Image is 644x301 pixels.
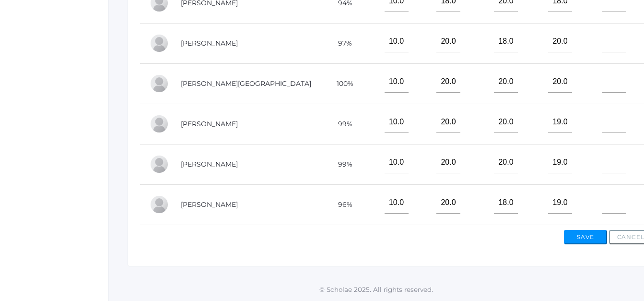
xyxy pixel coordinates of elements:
[181,160,238,169] a: [PERSON_NAME]
[108,285,644,294] p: © Scholae 2025. All rights reserved.
[150,114,169,133] div: Wyatt Hill
[314,184,369,225] td: 96%
[181,200,238,209] a: [PERSON_NAME]
[150,155,169,174] div: Ryan Lawler
[314,63,369,104] td: 100%
[181,39,238,48] a: [PERSON_NAME]
[150,74,169,93] div: Austin Hill
[564,230,607,244] button: Save
[314,23,369,63] td: 97%
[181,79,311,88] a: [PERSON_NAME][GEOGRAPHIC_DATA]
[181,120,238,128] a: [PERSON_NAME]
[314,225,369,265] td: 90%
[150,195,169,214] div: Wylie Myers
[150,34,169,53] div: LaRae Erner
[314,144,369,184] td: 99%
[314,104,369,144] td: 99%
